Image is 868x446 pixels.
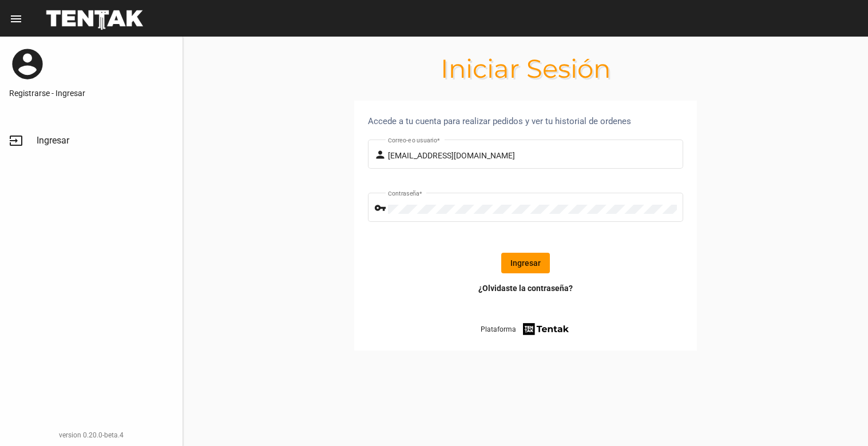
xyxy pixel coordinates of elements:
button: Ingresar [501,253,550,273]
a: Registrarse - Ingresar [9,87,173,99]
h1: Iniciar Sesión [183,59,868,78]
span: Ingresar [37,135,69,146]
mat-icon: vpn_key [374,201,388,215]
a: Plataforma [481,321,570,337]
mat-icon: input [9,134,23,148]
span: Plataforma [481,324,516,335]
mat-icon: person [374,148,388,162]
img: tentak-firm.png [521,321,570,337]
a: ¿Olvidaste la contraseña? [478,282,573,294]
mat-icon: menu [9,12,23,26]
div: version 0.20.0-beta.4 [9,429,173,441]
mat-icon: account_circle [9,46,46,82]
div: Accede a tu cuenta para realizar pedidos y ver tu historial de ordenes [368,114,683,128]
